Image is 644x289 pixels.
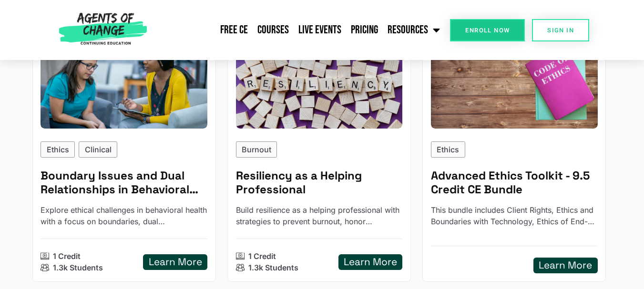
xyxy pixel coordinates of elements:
[32,28,216,282] a: Boundary Issues and Dual Relationships in Behavioral Health (1 Ethics CE Credit)EthicsClinical Bo...
[227,28,411,282] a: Resiliency as a Helping Professional (1 General CE Credit)Burnout Resiliency as a Helping Profess...
[248,250,276,262] p: 1 Credit
[236,37,403,129] img: Resiliency as a Helping Professional (1 General CE Credit)
[248,262,298,273] p: 1.3k Students
[41,169,207,197] h5: Boundary Issues and Dual Relationships in Behavioral Health
[539,259,592,271] h5: Learn More
[215,18,253,42] a: Free CE
[151,18,445,42] nav: Menu
[532,19,589,41] a: SIGN IN
[236,204,403,227] p: Build resilience as a helping professional with strategies to prevent burnout, honor boundaries, ...
[437,144,459,155] p: Ethics
[53,250,81,262] p: 1 Credit
[41,204,207,227] p: Explore ethical challenges in behavioral health with a focus on boundaries, dual relationships, a...
[431,169,598,197] h5: Advanced Ethics Toolkit - 9.5 Credit CE Bundle
[253,18,294,42] a: Courses
[431,37,598,129] img: Advanced Ethics Toolkit - 9.5 Credit CE Bundle
[41,37,207,129] img: Boundary Issues and Dual Relationships in Behavioral Health (1 Ethics CE Credit)
[85,144,112,155] p: Clinical
[346,18,383,42] a: Pricing
[450,19,525,41] a: Enroll Now
[547,27,574,33] span: SIGN IN
[465,27,510,33] span: Enroll Now
[53,262,103,273] p: 1.3k Students
[242,144,271,155] p: Burnout
[294,18,346,42] a: Live Events
[431,204,598,227] p: This bundle includes Client Rights, Ethics and Boundaries with Technology, Ethics of End-of-Life ...
[236,169,403,197] h5: Resiliency as a Helping Professional
[47,144,69,155] p: Ethics
[344,256,397,268] h5: Learn More
[383,18,445,42] a: Resources
[422,28,606,282] a: Advanced Ethics Toolkit - 9.5 Credit CE BundleEthics Advanced Ethics Toolkit - 9.5 Credit CE Bund...
[149,256,202,268] h5: Learn More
